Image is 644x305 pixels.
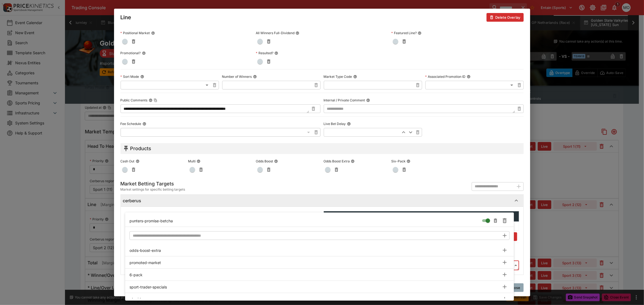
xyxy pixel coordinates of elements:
[130,284,500,290] span: sport-trader-specials
[130,296,500,302] span: pk-video
[500,216,510,226] span: Remove Tag
[130,272,500,278] span: 6-pack
[130,260,500,265] span: promoted-market
[130,248,500,253] span: odds-boost-extra
[130,218,480,224] span: punters-promise-betcha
